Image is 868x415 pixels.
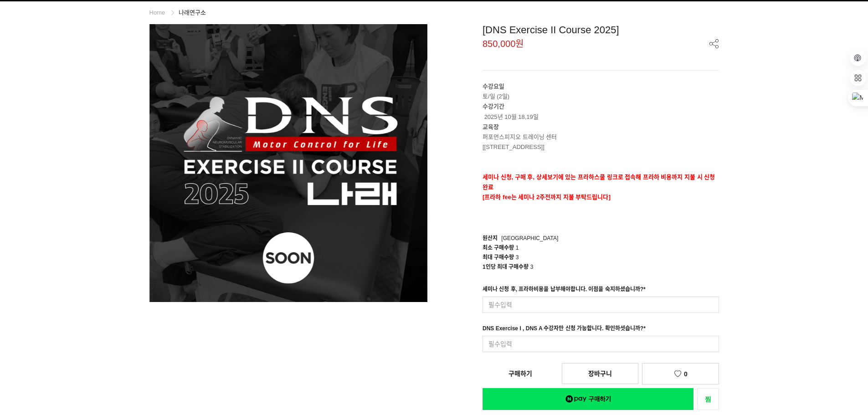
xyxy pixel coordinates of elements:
span: 1 [516,245,519,251]
span: 최대 구매수량 [483,254,514,261]
input: 필수입력 [483,297,719,313]
strong: 세미나 신청, 구매 후, 상세보기에 있는 프라하스쿨 링크로 접속해 프라하 비용까지 지불 시 신청완료 [483,174,715,190]
span: 3 [516,254,519,261]
a: Home [149,9,165,16]
span: 3 [530,264,534,270]
span: 0 [684,370,688,378]
a: 구매하기 [483,364,558,384]
a: 장바구니 [562,363,638,384]
p: 2025년 10월 18,19일 [483,102,719,122]
a: 0 [642,363,719,384]
span: 850,000원 [483,39,524,48]
p: 토/일 (2일) [483,82,719,102]
p: 퍼포먼스피지오 트레이닝 센터 [483,132,719,142]
a: 새창 [483,388,693,410]
span: 1인당 최대 구매수량 [483,264,529,270]
span: 최소 구매수량 [483,245,514,251]
div: DNS Exercise I , DNS A 수강자만 신청 가능합니다. 확인하셧습니까? [483,324,646,336]
a: 새창 [697,388,719,410]
div: [DNS Exercise II Course 2025] [483,24,719,36]
p: [[STREET_ADDRESS]] [483,142,719,152]
input: 필수입력 [483,336,719,352]
strong: 수강기간 [483,103,504,110]
span: 원산지 [483,235,498,241]
span: [프라하 fee는 세미나 2주전까지 지불 부탁드립니다] [483,194,611,200]
span: [GEOGRAPHIC_DATA] [501,235,558,241]
div: 세미나 신청 후, 프라하비용을 납부해야합니다. 이점을 숙지하셨습니까? [483,285,646,297]
a: 나래연구소 [179,9,206,16]
strong: 수강요일 [483,83,504,90]
strong: 교육장 [483,123,499,130]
